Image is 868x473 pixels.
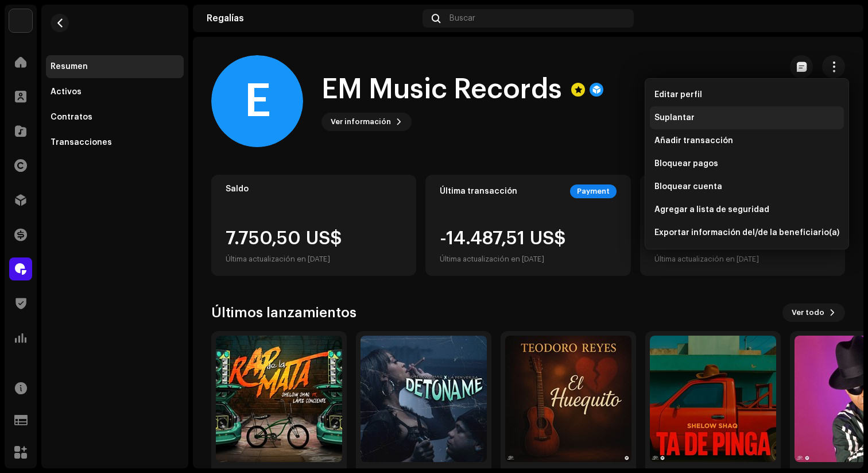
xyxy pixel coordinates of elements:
[216,336,342,462] img: f8aa52c8-9060-41a6-9f0f-aa95afe82162
[654,136,733,145] span: Añadir transacción
[51,138,112,147] div: Transacciones
[650,336,776,462] img: 54a19933-54f9-413a-8dac-415124399385
[226,184,402,194] div: Saldo
[51,87,82,97] div: Activos
[207,14,418,23] div: Regalías
[331,110,391,133] span: Ver información
[46,80,184,103] re-m-nav-item: Activos
[792,301,824,324] span: Ver todo
[51,62,88,71] div: Resumen
[226,252,342,266] div: Última actualización en [DATE]
[654,205,769,214] span: Agregar a lista de seguridad
[782,303,845,322] button: Ver todo
[654,182,722,191] span: Bloquear cuenta
[46,131,184,154] re-m-nav-item: Transacciones
[46,106,184,129] re-m-nav-item: Contratos
[570,184,617,198] div: Payment
[361,336,487,462] img: 8d13da78-663c-4f02-ad8f-7ea582c9f553
[640,175,845,276] re-o-card-value: Totales de estados de cuenta
[654,228,839,237] span: Exportar información del/de la beneficiario(a)
[9,9,32,32] img: d33e7525-e535-406c-bd75-4996859269b0
[505,336,631,462] img: 9f8b21eb-9f07-4b29-a2f6-8ad1e03d9df9
[654,159,718,168] span: Bloquear pagos
[211,175,416,276] re-o-card-value: Saldo
[440,187,517,196] div: Última transacción
[654,252,781,266] div: Última actualización en [DATE]
[51,113,92,122] div: Contratos
[321,113,412,131] button: Ver información
[831,9,850,28] img: c50c6205-3ca2-4a42-8b1e-ec5f4b513db8
[321,71,562,108] h1: EM Music Records
[449,14,475,23] span: Buscar
[46,55,184,78] re-m-nav-item: Resumen
[440,252,566,266] div: Última actualización en [DATE]
[654,113,695,122] span: Suplantar
[654,90,702,99] span: Editar perfil
[211,55,303,147] div: E
[211,303,356,322] h3: Últimos lanzamientos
